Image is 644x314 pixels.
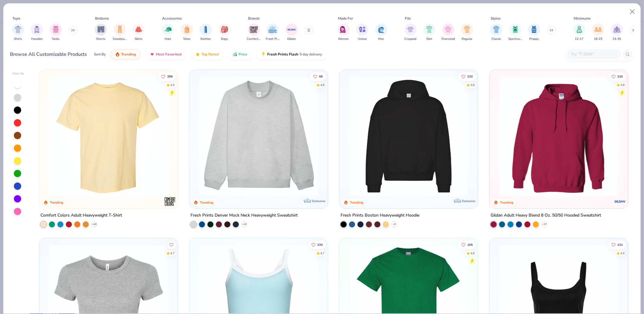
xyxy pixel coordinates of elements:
[592,24,604,41] button: filter button
[300,51,322,58] span: 5 day delivery
[345,76,472,196] img: 91acfc32-fd48-4d6b-bdad-a4c1a30ac3fc
[12,24,24,41] div: filter for Shirts
[98,26,104,33] img: Shorts Image
[162,24,174,41] button: filter button
[12,24,24,41] button: filter button
[338,24,350,41] button: filter button
[242,223,247,226] span: + 10
[356,24,368,41] button: filter button
[221,37,228,41] span: Bags
[405,24,417,41] button: filter button
[31,24,43,41] div: filter for Hoodies
[531,26,537,33] img: Preppy Image
[50,24,62,41] div: filter for Tanks
[528,24,540,41] div: filter for Preppy
[135,37,143,41] span: Skirts
[53,26,59,33] img: Tanks Image
[617,75,623,78] span: 210
[266,24,280,41] button: filter button
[261,52,266,57] img: flash.gif
[310,72,326,81] button: Like
[571,51,617,58] input: Try "T-Shirt"
[358,37,367,41] span: Unisex
[92,223,97,226] span: + 60
[247,24,261,41] button: filter button
[195,52,200,57] img: TopRated.gif
[359,26,366,33] img: Unisex Image
[528,24,540,41] button: filter button
[595,26,602,33] img: 18-23 Image
[95,24,107,41] button: filter button
[405,16,411,21] div: Fits
[613,37,621,41] span: 24-35
[95,24,107,41] div: filter for Shorts
[40,212,122,219] div: Comfort Colors Adult Heavyweight T-Shirt
[458,72,476,81] button: Like
[287,37,296,41] span: Gildan
[195,76,322,196] img: f5d85501-0dbb-4ee4-b115-c08fa3845d83
[268,25,277,34] img: Fresh Prints Image
[170,251,175,255] div: 4.7
[317,243,323,246] span: 233
[170,83,175,87] div: 4.9
[247,37,261,41] span: Comfort Colors
[423,24,435,41] button: filter button
[113,37,127,41] span: Sweatpants
[320,251,325,255] div: 4.7
[96,37,106,41] span: Shorts
[200,37,211,41] span: Bottles
[181,24,193,41] button: filter button
[445,26,452,33] img: Oversized Image
[14,26,21,33] img: Shirts Image
[181,24,193,41] div: filter for Totes
[162,16,182,21] div: Accessories
[191,212,298,219] div: Fresh Prints Denver Mock Neck Heavyweight Sweatshirt
[266,24,280,41] div: filter for Fresh Prints
[14,37,22,41] span: Shirts
[462,37,473,41] span: Regular
[341,212,419,219] div: Fresh Prints Boston Heavyweight Hoodie
[611,24,623,41] div: filter for 24-35
[266,37,280,41] span: Fresh Prints
[165,37,171,41] span: Hats
[12,71,24,76] div: Filter By
[495,76,622,196] img: 01756b78-01f6-4cc6-8d8a-3c30c1a0c8ac
[627,6,638,17] button: Close
[470,251,475,255] div: 4.8
[620,251,625,255] div: 4.9
[145,49,186,59] button: Most Favorited
[608,240,626,249] button: Like
[286,24,298,41] button: filter button
[167,75,173,78] span: 289
[219,24,231,41] button: filter button
[426,26,433,33] img: Slim Image
[183,37,191,41] span: Totes
[115,52,120,57] img: trending.gif
[470,83,475,87] div: 4.8
[441,24,455,41] div: filter for Oversized
[512,26,519,33] img: Sportswear Image
[338,37,349,41] span: Women
[221,26,228,33] img: Bags Image
[573,24,585,41] button: filter button
[614,195,626,208] img: Gildan logo
[164,195,176,208] img: Comfort Colors logo
[378,37,384,41] span: Men
[573,24,585,41] div: filter for 12-17
[508,24,522,41] div: filter for Sportswear
[133,24,145,41] div: filter for Skirts
[308,240,326,249] button: Like
[378,26,385,33] img: Men Image
[191,49,223,59] button: Top Rated
[202,26,209,33] img: Bottles Image
[375,24,387,41] button: filter button
[200,24,212,41] button: filter button
[156,52,181,57] span: Most Favorited
[575,37,584,41] span: 12-17
[576,26,583,33] img: 12-17 Image
[162,24,174,41] div: filter for Hats
[491,16,501,21] div: Styles
[12,16,20,21] div: Tops
[10,51,87,58] div: Browse All Customizable Products
[608,72,626,81] button: Like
